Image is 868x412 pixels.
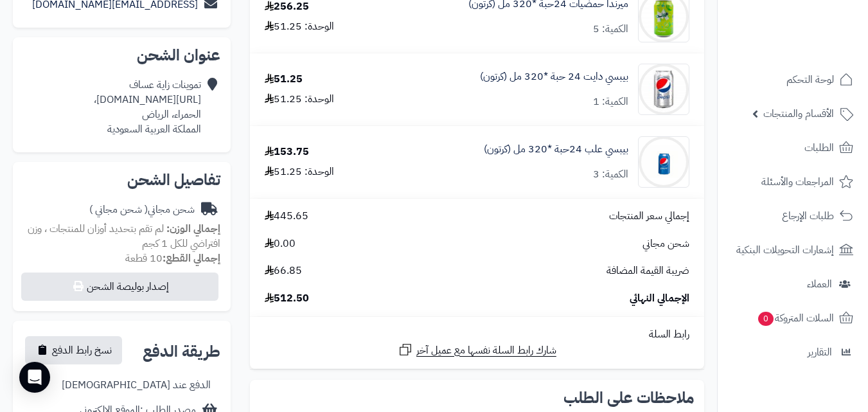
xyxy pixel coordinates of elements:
span: شارك رابط السلة نفسها مع عميل آخر [416,343,556,358]
a: بيبسي دايت 24 حبة *320 مل (كرتون) [480,69,628,84]
a: طلبات الإرجاع [725,201,860,231]
small: 10 قطعة [125,251,220,266]
span: 0.00 [265,237,296,251]
span: 66.85 [265,264,302,278]
span: ( شحن مجاني ) [89,202,148,217]
div: الوحدة: 51.25 [265,19,334,34]
div: شحن مجاني [89,202,195,217]
img: logo-2.png [781,30,856,57]
div: الوحدة: 51.25 [265,165,334,179]
span: لم تقم بتحديد أوزان للمنتجات ، وزن افتراضي للكل 1 كجم [28,221,220,251]
strong: إجمالي القطع: [163,251,220,266]
h2: ملاحظات على الطلب [260,390,694,406]
div: الكمية: 3 [593,167,628,182]
button: نسخ رابط الدفع [25,336,122,364]
a: الطلبات [725,132,860,163]
span: لوحة التحكم [786,71,834,89]
h2: تفاصيل الشحن [23,172,220,188]
span: ضريبة القيمة المضافة [607,264,689,278]
div: 153.75 [265,145,309,159]
span: العملاء [807,275,832,293]
a: العملاء [725,269,860,300]
h2: عنوان الشحن [23,48,220,63]
div: الوحدة: 51.25 [265,92,334,107]
span: 445.65 [265,209,308,224]
a: التقارير [725,337,860,368]
div: تموينات زاية عساف [URL][DOMAIN_NAME]، الحمراء، الرياض المملكة العربية السعودية [94,78,201,136]
strong: إجمالي الوزن: [166,221,220,237]
span: طلبات الإرجاع [782,207,834,225]
button: إصدار بوليصة الشحن [21,273,218,301]
a: المراجعات والأسئلة [725,166,860,197]
h2: طريقة الدفع [143,344,220,359]
span: نسخ رابط الدفع [52,343,112,358]
span: إشعارات التحويلات البنكية [736,241,834,259]
img: 1747593334-qxF5OTEWerP7hB4NEyoyUFLqKCZryJZ6-90x90.jpg [639,64,689,115]
span: 512.50 [265,291,309,306]
a: لوحة التحكم [725,64,860,95]
div: الكمية: 5 [593,22,628,37]
span: الطلبات [804,139,834,157]
div: الدفع عند [DEMOGRAPHIC_DATA] [62,378,211,393]
span: التقارير [808,343,832,361]
img: 1747594214-F4N7I6ut4KxqCwKXuHIyEbecxLiH4Cwr-90x90.jpg [639,136,689,188]
div: رابط السلة [255,327,699,342]
div: Open Intercom Messenger [19,362,50,393]
a: بيبسي علب 24حبة *320 مل (كرتون) [484,142,628,157]
span: المراجعات والأسئلة [761,173,834,191]
div: 51.25 [265,72,303,87]
div: الكمية: 1 [593,94,628,109]
span: الإجمالي النهائي [630,291,689,306]
a: السلات المتروكة0 [725,303,860,334]
span: السلات المتروكة [757,309,834,327]
span: الأقسام والمنتجات [763,105,834,123]
a: شارك رابط السلة نفسها مع عميل آخر [398,342,556,358]
span: 0 [758,312,774,326]
span: شحن مجاني [642,237,689,251]
a: إشعارات التحويلات البنكية [725,235,860,265]
span: إجمالي سعر المنتجات [609,209,689,224]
